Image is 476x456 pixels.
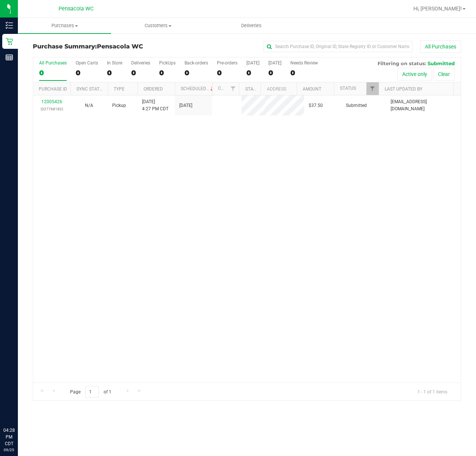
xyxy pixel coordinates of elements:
[131,69,150,77] div: 0
[268,69,281,77] div: 0
[114,86,124,92] a: Type
[41,99,62,104] a: 12005426
[245,86,284,92] a: State Registry ID
[246,69,259,77] div: 0
[7,396,30,419] iframe: Resource center
[340,86,356,91] a: Status
[131,60,150,66] div: Deliveries
[38,105,66,113] p: (327768182)
[159,69,176,77] div: 0
[185,60,208,66] div: Back-orders
[268,60,281,66] div: [DATE]
[39,60,67,66] div: All Purchases
[264,41,413,52] input: Search Purchase ID, Original ID, State Registry ID or Customer Name...
[6,54,13,61] inline-svg: Reports
[39,86,67,92] a: Purchase ID
[205,18,298,34] a: Deliveries
[231,22,272,29] span: Deliveries
[227,82,239,95] a: Filter
[261,82,297,95] th: Address
[85,102,93,109] button: N/A
[397,68,432,80] button: Active only
[76,86,105,92] a: Sync Status
[107,69,122,77] div: 0
[179,102,192,109] span: [DATE]
[420,40,461,53] button: All Purchases
[59,6,94,12] span: Pensacola WC
[217,60,237,66] div: Pre-orders
[366,82,379,95] a: Filter
[6,38,13,45] inline-svg: Retail
[391,98,456,113] span: [EMAIL_ADDRESS][DOMAIN_NAME]
[246,60,259,66] div: [DATE]
[6,22,13,29] inline-svg: Inventory
[378,60,426,66] span: Filtering on status:
[76,60,98,66] div: Open Carts
[64,386,117,398] span: Page of 1
[290,60,318,66] div: Needs Review
[107,60,122,66] div: In Store
[433,68,455,80] button: Clear
[97,43,143,50] span: Pensacola WC
[85,386,99,398] input: 1
[185,69,208,77] div: 0
[111,18,204,34] a: Customers
[218,86,241,91] a: Customer
[112,102,126,109] span: Pickup
[412,386,453,397] span: 1 - 1 of 1 items
[159,60,176,66] div: PickUps
[309,102,323,109] span: $37.50
[111,22,204,29] span: Customers
[413,6,462,12] span: Hi, [PERSON_NAME]!
[3,447,15,453] p: 09/25
[290,69,318,77] div: 0
[428,60,455,66] span: Submitted
[346,102,367,109] span: Submitted
[3,427,15,447] p: 04:28 PM CDT
[181,86,215,91] a: Scheduled
[303,86,321,92] a: Amount
[33,43,176,50] h3: Purchase Summary:
[142,98,168,113] span: [DATE] 4:27 PM CDT
[217,69,237,77] div: 0
[85,103,93,108] span: Not Applicable
[144,86,163,92] a: Ordered
[385,86,422,92] a: Last Updated By
[18,18,111,34] a: Purchases
[39,69,67,77] div: 0
[76,69,98,77] div: 0
[18,22,111,29] span: Purchases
